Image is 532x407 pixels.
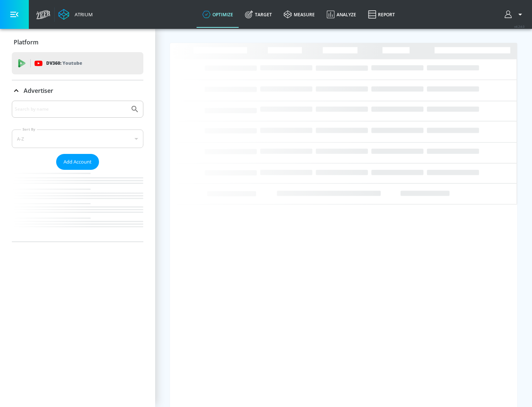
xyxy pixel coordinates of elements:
[72,11,93,18] div: Atrium
[56,154,99,170] button: Add Account
[62,59,82,67] p: Youtube
[514,24,525,28] span: v 4.24.0
[12,101,143,242] div: Advertiser
[12,170,143,242] nav: list of Advertiser
[12,32,143,53] div: Platform
[64,158,92,166] span: Add Account
[239,1,278,28] a: Target
[12,80,143,101] div: Advertiser
[58,9,93,20] a: Atrium
[15,104,127,114] input: Search by name
[278,1,321,28] a: measure
[12,129,143,148] div: A-Z
[21,127,37,132] label: Sort By
[24,87,53,95] p: Advertiser
[12,52,143,74] div: DV360: Youtube
[197,1,239,28] a: optimize
[46,59,82,67] p: DV360:
[14,38,38,46] p: Platform
[362,1,401,28] a: Report
[321,1,362,28] a: Analyze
